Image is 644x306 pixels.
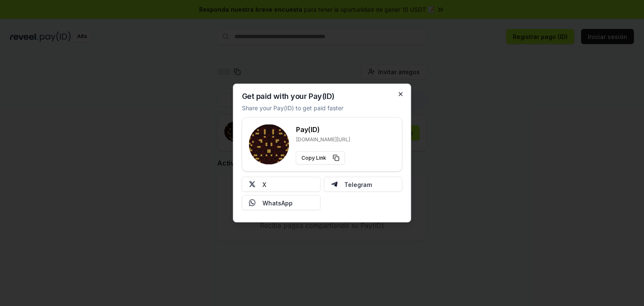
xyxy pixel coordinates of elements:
[242,104,343,112] p: Share your Pay(ID) to get paid faster
[324,177,402,192] button: Telegram
[296,124,350,135] h3: Pay(ID)
[242,195,321,210] button: WhatsApp
[249,181,256,188] img: X
[296,136,350,143] p: [DOMAIN_NAME][URL]
[296,151,345,165] button: Copy Link
[242,93,335,100] h2: Get paid with your Pay(ID)
[331,181,338,188] img: Telegram
[242,177,321,192] button: X
[249,200,256,206] img: Whatsapp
